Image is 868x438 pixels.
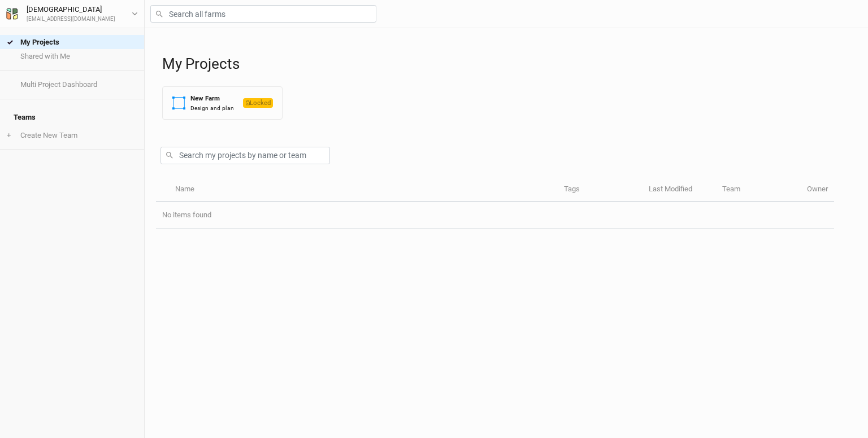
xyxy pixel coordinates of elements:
input: Search all farms [150,5,376,23]
th: Last Modified [643,178,716,202]
th: Tags [558,178,643,202]
th: Owner [801,178,834,202]
td: No items found [156,202,834,229]
input: Search my projects by name or team [160,147,330,164]
span: Locked [243,98,273,108]
h1: My Projects [162,55,857,73]
div: Design and plan [190,104,234,112]
h4: Teams [7,106,137,129]
th: Team [716,178,801,202]
button: [DEMOGRAPHIC_DATA] [EMAIL_ADDRESS][DOMAIN_NAME] [6,3,138,24]
div: [DEMOGRAPHIC_DATA] [27,4,115,15]
button: New FarmDesign and planLocked [162,86,283,120]
div: [EMAIL_ADDRESS][DOMAIN_NAME] [27,15,115,24]
th: Name [168,178,557,202]
span: + [7,131,11,140]
div: New Farm [190,94,234,103]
